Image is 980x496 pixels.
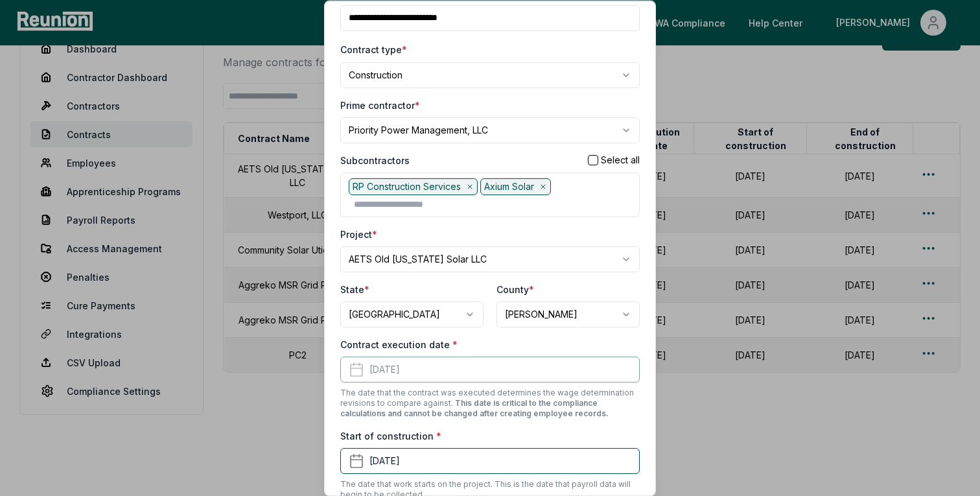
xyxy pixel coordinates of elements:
span: This date is critical to the compliance calculations and cannot be changed after creating employe... [340,398,609,418]
label: State [340,283,369,296]
span: The date that the contract was executed determines the wage determination revisions to compare ag... [340,388,634,418]
label: County [496,283,534,296]
label: Contract execution date [340,338,458,351]
div: RP Construction Services [349,178,478,195]
div: Axium Solar [480,178,551,195]
label: Prime contractor [340,99,420,112]
button: [DATE] [340,448,640,474]
label: Project [340,228,377,241]
label: Subcontractors [340,154,410,167]
label: Select all [601,156,640,165]
label: Start of construction [340,429,441,443]
label: Contract type [340,44,407,55]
